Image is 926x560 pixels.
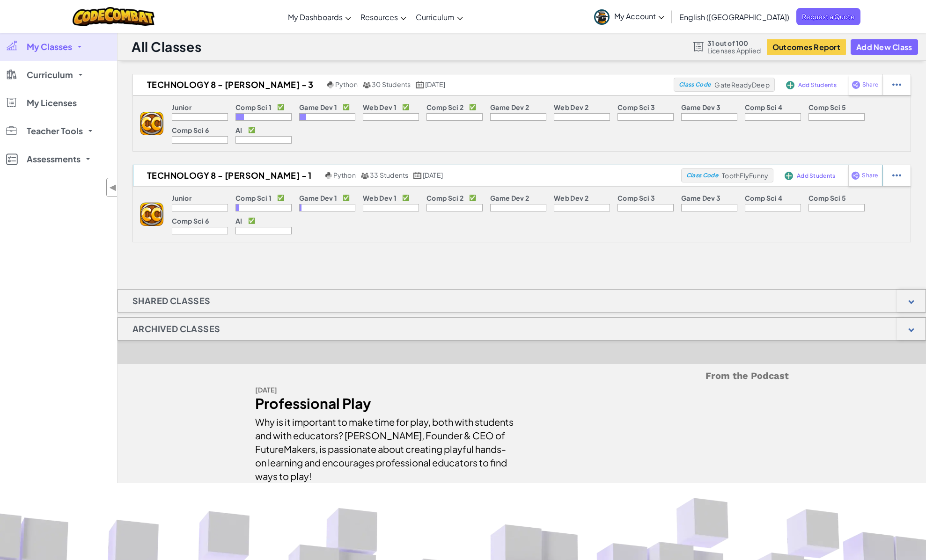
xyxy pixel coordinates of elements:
img: logo [140,112,163,135]
h1: All Classes [132,38,201,56]
span: Add Students [797,173,835,179]
span: Assessments [27,155,81,163]
div: [DATE] [255,383,515,397]
p: Game Dev 2 [490,103,529,111]
a: Curriculum [411,4,468,29]
img: IconStudentEllipsis.svg [892,171,901,180]
p: ✅ [248,126,255,134]
img: logo [140,203,163,226]
p: ✅ [469,103,476,111]
a: Resources [356,4,411,29]
span: Share [862,82,878,87]
span: English ([GEOGRAPHIC_DATA]) [679,12,789,22]
span: Python [333,171,356,179]
span: Add Students [798,82,837,88]
span: Curriculum [416,12,455,22]
a: Request a Quote [796,8,860,25]
span: My Classes [27,43,72,51]
span: Teacher Tools [27,127,83,135]
span: 30 Students [372,80,411,88]
p: Web Dev 1 [363,194,397,202]
p: ✅ [469,194,476,202]
span: My Account [614,11,664,21]
p: Comp Sci 6 [172,126,209,134]
img: calendar.svg [413,172,422,179]
img: MultipleUsers.png [362,81,371,88]
p: Web Dev 2 [554,103,588,111]
span: Share [862,173,878,178]
div: Professional Play [255,397,515,410]
p: Comp Sci 6 [172,217,209,225]
div: Why is it important to make time for play, both with students and with educators? [PERSON_NAME], ... [255,410,515,483]
p: ✅ [402,194,409,202]
p: Comp Sci 2 [426,103,463,111]
span: My Licenses [27,99,77,107]
p: Comp Sci 1 [235,194,272,202]
p: Game Dev 3 [681,103,720,111]
p: Junior [172,194,191,202]
p: Game Dev 1 [299,194,337,202]
a: My Account [589,2,669,31]
p: AI [235,217,243,225]
p: Comp Sci 5 [808,103,846,111]
p: AI [235,126,243,134]
span: Licenses Applied [707,47,761,54]
a: My Dashboards [283,4,356,29]
span: Python [335,80,358,88]
p: Comp Sci 3 [617,103,655,111]
span: GateReadyDeep [714,80,769,89]
p: Comp Sci 1 [235,103,272,111]
h2: Technology 8 - [PERSON_NAME] - 1 [133,168,323,182]
p: ✅ [248,217,255,225]
p: Game Dev 3 [681,194,720,202]
button: Outcomes Report [767,39,846,55]
p: ✅ [343,103,350,111]
img: IconShare_Purple.svg [852,80,860,89]
span: My Dashboards [288,12,343,22]
button: Add New Class [851,39,918,55]
span: 33 Students [370,171,409,179]
a: Technology 8 - [PERSON_NAME] - 1 Python 33 Students [DATE] [133,168,681,182]
img: MultipleUsers.png [360,172,369,179]
a: Technology 8 - [PERSON_NAME] - 3 Python 30 Students [DATE] [133,78,674,92]
p: ✅ [277,194,284,202]
p: Web Dev 2 [554,194,588,202]
span: ToothFlyFunny [722,171,768,180]
img: IconAddStudents.svg [785,172,793,180]
img: CodeCombat logo [73,7,154,26]
span: [DATE] [423,171,443,179]
p: Web Dev 1 [363,103,397,111]
img: IconShare_Purple.svg [851,171,860,180]
h5: From the Podcast [255,369,789,383]
p: Comp Sci 5 [808,194,846,202]
p: Game Dev 2 [490,194,529,202]
p: Comp Sci 2 [426,194,463,202]
img: avatar [594,9,610,25]
h1: Archived Classes [118,317,235,341]
img: python.png [325,172,332,179]
p: ✅ [343,194,350,202]
span: 31 out of 100 [707,39,761,47]
img: calendar.svg [416,81,424,88]
img: IconAddStudents.svg [786,81,794,89]
p: Comp Sci 4 [745,194,782,202]
span: Class Code [686,173,718,178]
p: ✅ [402,103,409,111]
span: Curriculum [27,71,73,79]
p: Comp Sci 4 [745,103,782,111]
img: IconStudentEllipsis.svg [892,80,901,89]
p: Junior [172,103,191,111]
a: English ([GEOGRAPHIC_DATA]) [675,4,794,29]
p: Comp Sci 3 [617,194,655,202]
h2: Technology 8 - [PERSON_NAME] - 3 [133,78,325,92]
span: Resources [360,12,398,22]
p: ✅ [277,103,284,111]
span: [DATE] [425,80,445,88]
p: Game Dev 1 [299,103,337,111]
h1: Shared Classes [118,289,225,313]
span: ◀ [109,181,117,194]
span: Class Code [679,82,711,87]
